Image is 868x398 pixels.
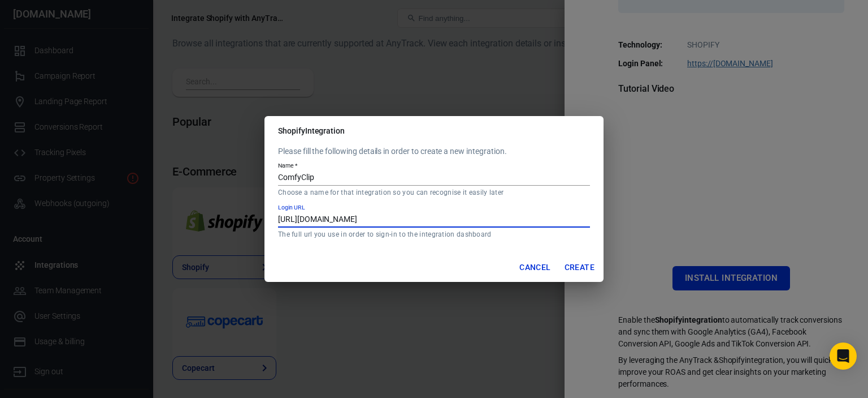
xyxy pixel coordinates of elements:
[278,230,590,239] p: The full url you use in order to sign-in to the integration dashboard
[278,171,590,186] input: My Shopify
[278,161,297,169] label: Name
[278,188,590,197] p: Choose a name for that integration so you can recognise it easily later
[278,213,590,228] input: https://domain.com/sign-in
[278,145,590,157] p: Please fill the following details in order to create a new integration.
[515,257,555,278] button: Cancel
[560,257,599,278] button: Create
[264,116,604,145] h2: Shopify Integration
[830,343,857,370] div: Open Intercom Messenger
[278,203,305,211] label: Login URL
